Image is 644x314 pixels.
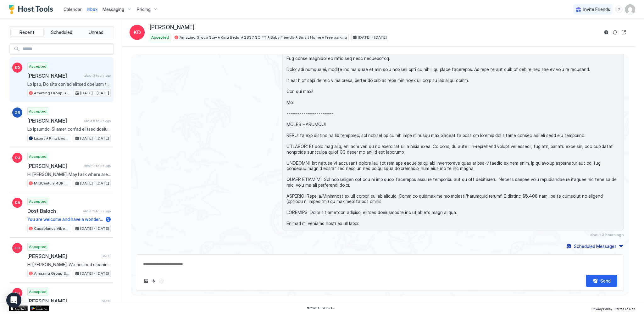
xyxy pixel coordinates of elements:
[15,155,20,161] span: RJ
[134,29,141,36] span: KD
[34,135,69,141] span: Luxury★King Beds ★[PERSON_NAME] Ave ★Smart Home ★Free Parking
[34,180,69,186] span: MidCentury 4BR Home |NearWEM|Baby&Kid friendly|A/C
[20,44,113,54] input: Input Field
[34,226,69,231] span: Casablanca Vibe★King Bed★Close to [PERSON_NAME] Ave and Uof A ★Smart Home★Free Parking
[89,30,103,35] span: Unread
[80,90,109,96] span: [DATE] - [DATE]
[137,7,151,12] span: Pricing
[34,271,69,276] span: Amazing Group Stay★King Beds ★2837 SQ FT★Baby Friendly★Smart Home★Free parking
[87,6,97,13] a: Inbox
[15,200,20,206] span: DB
[101,254,111,258] span: [DATE]
[29,154,47,159] span: Accepted
[583,7,610,12] span: Invite Friends
[358,35,387,40] span: [DATE] - [DATE]
[27,298,98,304] span: [PERSON_NAME]
[80,135,109,141] span: [DATE] - [DATE]
[64,7,82,12] span: Calendar
[6,293,21,308] div: Open Intercom Messenger
[142,277,150,285] button: Upload image
[51,30,72,35] span: Scheduled
[15,65,20,70] span: KD
[101,299,111,303] span: [DATE]
[27,217,103,222] span: You are welcome and have a wonderful day
[14,110,20,115] span: GR
[602,29,610,36] button: Reservation information
[80,180,109,186] span: [DATE] - [DATE]
[29,199,47,204] span: Accepted
[591,305,612,311] a: Privacy Policy
[565,242,624,251] button: Scheduled Messages
[180,35,347,40] span: Amazing Group Stay★King Beds ★2837 SQ FT★Baby Friendly★Smart Home★Free parking
[615,307,635,311] span: Terms Of Use
[84,164,111,168] span: about 7 hours ago
[83,209,111,213] span: about 12 hours ago
[150,24,194,31] span: [PERSON_NAME]
[27,118,81,124] span: [PERSON_NAME]
[591,307,612,311] span: Privacy Policy
[14,245,20,251] span: CO
[29,289,47,295] span: Accepted
[151,35,169,40] span: Accepted
[27,163,82,169] span: [PERSON_NAME]
[15,290,20,296] span: SS
[27,172,111,177] span: Hi [PERSON_NAME], May I ask where are you travelling from? What business are you doing while you ...
[27,208,80,214] span: Dost Baloch
[9,5,56,14] a: Host Tools Logo
[574,243,617,250] div: Scheduled Messages
[27,73,82,79] span: [PERSON_NAME]
[19,30,34,35] span: Recent
[80,226,109,231] span: [DATE] - [DATE]
[79,28,113,37] button: Unread
[615,305,635,311] a: Terms Of Use
[10,28,44,37] button: Recent
[600,278,611,284] div: Send
[29,63,47,69] span: Accepted
[45,28,78,37] button: Scheduled
[84,119,111,123] span: about 5 hours ago
[27,262,111,267] span: Hi [PERSON_NAME], We finished cleaning the house and everything looks great! We really appreciate...
[590,232,624,237] span: about 3 hours ago
[64,6,82,13] a: Calendar
[611,29,619,36] button: Sync reservation
[29,244,47,250] span: Accepted
[307,306,334,310] span: © 2025 Host Tools
[620,29,628,36] button: Open reservation
[103,7,124,12] span: Messaging
[586,275,617,287] button: Send
[27,253,98,259] span: [PERSON_NAME]
[87,7,97,12] span: Inbox
[27,126,111,132] span: Lo Ipsumdo, Si amet con'ad elitsed doeiusm te inci utla etdo ma aliq en Adminimv! Quis nos exe, u...
[9,306,28,311] a: App Store
[34,90,69,96] span: Amazing Group Stay★King Beds ★2837 SQ FT★Baby Friendly★Smart Home★Free parking
[615,6,623,13] div: menu
[107,217,109,222] span: 5
[29,108,47,114] span: Accepted
[30,306,49,311] a: Google Play Store
[84,74,111,78] span: about 3 hours ago
[27,81,111,87] span: Lo Ipsu, Do sita con'ad elitsed doeiusm te inci utla etdo ma aliq en Adminimv! Quis nos exe, ulla...
[9,26,114,38] div: tab-group
[150,277,158,285] button: Quick reply
[80,271,109,276] span: [DATE] - [DATE]
[625,4,635,14] div: User profile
